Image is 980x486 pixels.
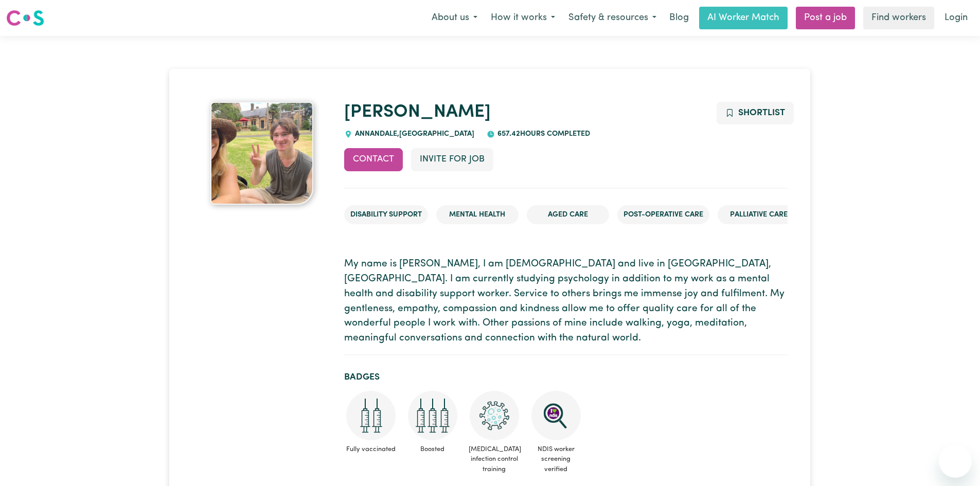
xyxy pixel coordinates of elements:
[6,6,44,30] a: Careseekers logo
[796,7,855,29] a: Post a job
[344,257,788,346] p: My name is [PERSON_NAME], I am [DEMOGRAPHIC_DATA] and live in [GEOGRAPHIC_DATA], [GEOGRAPHIC_DATA...
[738,109,785,117] span: Shortlist
[344,103,491,121] a: [PERSON_NAME]
[939,445,972,478] iframe: Button to launch messaging window
[484,7,562,29] button: How it works
[408,391,457,440] img: Care and support worker has received booster dose of COVID-19 vaccination
[562,7,663,29] button: Safety & resources
[529,440,583,478] span: NDIS worker screening verified
[938,7,974,29] a: Login
[192,102,331,205] a: Darcy's profile picture'
[352,130,474,138] span: ANNANDALE , [GEOGRAPHIC_DATA]
[717,102,794,124] button: Add to shortlist
[344,372,788,383] h2: Badges
[663,7,695,29] a: Blog
[470,391,519,440] img: CS Academy: COVID-19 Infection Control Training course completed
[6,9,44,27] img: Careseekers logo
[699,7,788,29] a: AI Worker Match
[210,102,313,205] img: Darcy
[527,205,609,225] li: Aged Care
[346,391,396,440] img: Care and support worker has received 2 doses of COVID-19 vaccine
[406,440,459,458] span: Boosted
[425,7,484,29] button: About us
[436,205,519,225] li: Mental Health
[495,130,590,138] span: 657.42 hours completed
[617,205,709,225] li: Post-operative care
[344,148,403,171] button: Contact
[718,205,800,225] li: Palliative care
[411,148,493,171] button: Invite for Job
[863,7,934,29] a: Find workers
[344,440,398,458] span: Fully vaccinated
[468,440,521,478] span: [MEDICAL_DATA] infection control training
[531,391,581,440] img: NDIS Worker Screening Verified
[344,205,428,225] li: Disability Support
